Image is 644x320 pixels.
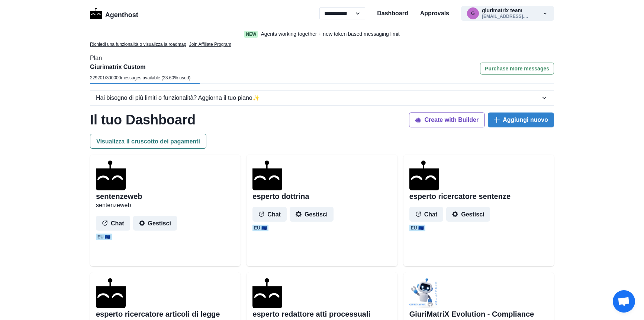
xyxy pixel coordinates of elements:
p: Agents working together + new token based messaging limit [261,30,399,38]
button: Gestisci [133,216,177,231]
img: Logo [90,8,102,19]
button: Chat [252,207,287,222]
a: Purchase more messages [480,63,554,83]
h2: esperto dottrina [252,192,309,201]
a: LogoAgenthost [90,7,138,20]
button: Gestisci [446,207,490,222]
a: Approvals [420,9,449,18]
a: NewAgents working together + new token based messaging limit [229,30,415,38]
p: Giurimatrix Custom [90,63,190,72]
button: giurimatrix@gmail.comgiurimatrix team[EMAIL_ADDRESS].... [461,6,554,21]
h2: esperto ricercatore sentenze [409,192,511,201]
span: EU 🇪🇺 [96,234,112,240]
a: Dashboard [377,9,408,18]
img: user%2F1706%2F9a82ef53-2d54-4fe3-b478-6a268bb0926b [409,278,439,308]
span: EU 🇪🇺 [409,225,425,231]
button: Gestisci [290,207,334,222]
button: Create with Builder [409,113,485,127]
p: Plan [90,54,554,63]
h2: sentenzeweb [96,192,142,201]
button: Hai bisogno di più limiti o funzionalità? Aggiorna il tuo piano✨ [90,91,554,105]
p: sentenzeweb [96,201,235,210]
button: Chat [96,216,130,231]
button: Purchase more messages [480,63,554,75]
button: Visualizza il cruscotto dei pagamenti [90,134,206,149]
img: agenthostmascotdark.ico [96,161,126,190]
span: EU 🇪🇺 [252,225,268,231]
div: Hai bisogno di più limiti o funzionalità? Aggiorna il tuo piano ✨ [96,94,541,102]
h1: Il tuo Dashboard [90,112,196,128]
a: Join Affiliate Program [189,41,231,48]
p: Agenthost [105,7,138,20]
span: New [244,31,258,38]
img: agenthostmascotdark.ico [409,161,439,190]
h2: esperto ricercatore articoli di legge [96,310,220,319]
button: Aggiungi nuovo [488,113,554,127]
h2: esperto redattore atti processuali [252,310,370,319]
img: agenthostmascotdark.ico [96,278,126,308]
img: agenthostmascotdark.ico [252,278,282,308]
button: Chat [409,207,444,222]
img: agenthostmascotdark.ico [252,161,282,190]
a: Richiedi una funzionalità o visualizza la roadmap [90,41,186,48]
p: 229201 / 300000 messages available ( 23.60 % used) [90,75,190,81]
div: Aprire la chat [613,290,635,313]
